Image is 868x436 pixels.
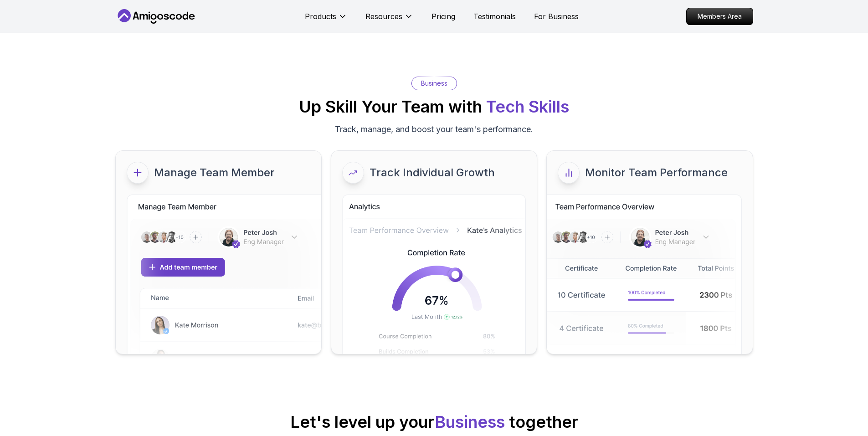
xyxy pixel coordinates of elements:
p: Resources [365,11,402,22]
p: Business [421,79,447,88]
button: Products [305,11,347,29]
p: Manage Team Member [154,165,275,180]
img: business imgs [127,195,321,369]
p: Members Area [687,8,753,25]
span: Tech Skills [486,97,569,117]
p: Track Individual Growth [370,165,495,180]
a: Pricing [431,11,455,22]
span: Business [435,412,505,432]
a: For Business [534,11,579,22]
p: Monitor Team Performance [585,165,728,180]
h2: Let's level up your together [290,413,578,431]
iframe: chat widget [812,379,868,422]
p: Products [305,11,336,22]
button: Resources [365,11,413,29]
img: business imgs [547,195,741,369]
p: Track, manage, and boost your team's performance. [335,123,533,136]
a: Members Area [686,8,753,25]
img: business imgs [342,195,526,366]
h2: Up Skill Your Team with [299,97,569,116]
a: Testimonials [473,11,516,22]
